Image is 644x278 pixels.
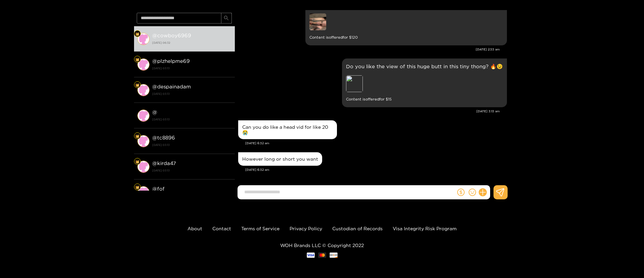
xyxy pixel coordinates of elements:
img: Fan Level [135,134,139,138]
a: Visa Integrity Risk Program [393,226,457,231]
img: conversation [137,110,149,122]
strong: @ despainadam [152,84,191,89]
strong: @ kirda47 [152,160,176,166]
span: dollar [457,189,465,196]
div: [DATE] 6:32 am [245,167,507,172]
strong: [DATE] 03:13 [152,116,231,122]
small: Content is offered for $ 120 [309,34,503,41]
div: [DATE] 2:33 am [238,47,500,52]
div: Oct. 14, 6:32 am [238,152,322,166]
span: search [224,15,229,21]
div: Oct. 14, 3:13 am [342,58,507,107]
a: Contact [212,226,231,231]
img: Fan Level [135,57,139,62]
div: Oct. 14, 6:32 am [238,120,337,139]
img: conversation [137,135,149,147]
strong: @ [152,109,157,115]
img: conversation [137,186,149,198]
a: Custodian of Records [332,226,383,231]
img: Fan Level [135,83,139,87]
p: Do you like the view of this huge butt in this tiny thong? 🔥😉 [346,63,503,70]
a: Privacy Policy [290,226,322,231]
strong: @ plzhelpme69 [152,58,190,64]
small: Content is offered for $ 15 [346,95,503,103]
img: Fan Level [135,32,139,36]
img: conversation [137,33,149,45]
strong: [DATE] 03:13 [152,91,231,97]
strong: @ fof [152,186,165,192]
span: smile [469,189,476,196]
div: [DATE] 6:32 am [245,141,507,146]
img: preview [309,13,326,30]
img: conversation [137,161,149,173]
img: conversation [137,84,149,96]
strong: @ tc8896 [152,135,175,141]
img: conversation [137,58,149,71]
img: Fan Level [135,185,139,189]
button: dollar [456,187,466,197]
div: [DATE] 3:13 am [238,109,500,114]
strong: @ cowboy6969 [152,33,191,38]
div: Can you do like a head vid for like 20 😭 [242,124,333,135]
a: About [187,226,202,231]
a: Terms of Service [241,226,280,231]
img: Fan Level [135,160,139,164]
strong: [DATE] 06:32 [152,40,231,46]
strong: [DATE] 03:13 [152,65,231,71]
div: However long or short you want [242,156,318,162]
strong: [DATE] 03:13 [152,142,231,148]
button: search [221,13,232,24]
strong: [DATE] 03:13 [152,167,231,173]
